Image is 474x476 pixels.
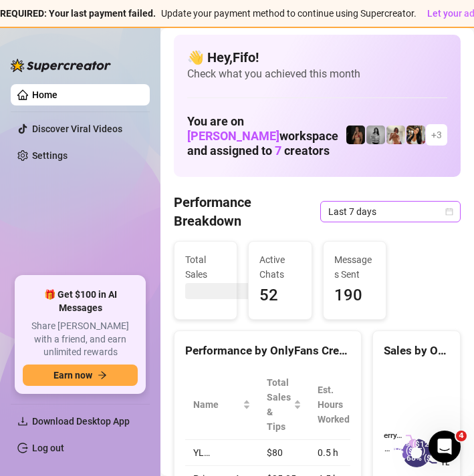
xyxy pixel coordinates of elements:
span: [PERSON_NAME] [187,129,279,143]
text: Cherry… [374,431,402,441]
h4: Performance Breakdown [174,193,320,230]
a: Log out [32,443,64,453]
span: Name [193,397,240,412]
span: download [17,416,28,427]
span: 🎁 Get $100 in AI Messages [23,288,138,314]
span: Messages Sent [334,252,375,282]
div: Performance by OnlyFans Creator [185,342,350,360]
span: Share [PERSON_NAME] with a friend, and earn unlimited rewards [23,320,138,359]
span: 7 [275,144,281,158]
img: AD [406,126,425,144]
iframe: Intercom live chat [429,431,461,463]
h4: 👋 Hey, Fifo ! [187,48,447,67]
span: Total Sales & Tips [267,375,291,434]
button: Earn nowarrow-right [23,365,138,386]
span: Download Desktop App [32,416,130,427]
img: Green [386,126,405,144]
span: 52 [259,283,300,308]
span: 4 [456,431,467,441]
span: Earn now [53,370,92,381]
img: logo-BBDzfeDw.svg [11,59,111,72]
span: calendar [445,208,453,216]
span: Check what you achieved this month [187,67,447,81]
span: arrow-right [98,371,107,380]
div: Est. Hours Worked [318,383,350,427]
th: Name [185,370,259,440]
span: Active Chats [259,252,300,282]
th: Total Sales & Tips [259,370,310,440]
span: 190 [334,283,375,308]
span: Last 7 days [328,202,453,222]
img: D [346,126,365,144]
span: Update your payment method to continue using Supercreator. [161,8,417,19]
td: YL… [185,440,259,466]
h1: You are on workspace and assigned to creators [187,114,346,158]
td: $80 [259,440,310,466]
td: 0.5 h [310,440,368,466]
div: Sales by OnlyFans Creator [384,342,449,360]
img: A [366,126,385,144]
span: + 3 [431,128,442,142]
a: Home [32,89,57,100]
a: Discover Viral Videos [32,124,122,134]
text: YL… [441,459,455,468]
a: Settings [32,150,68,161]
span: Total Sales [185,252,226,282]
